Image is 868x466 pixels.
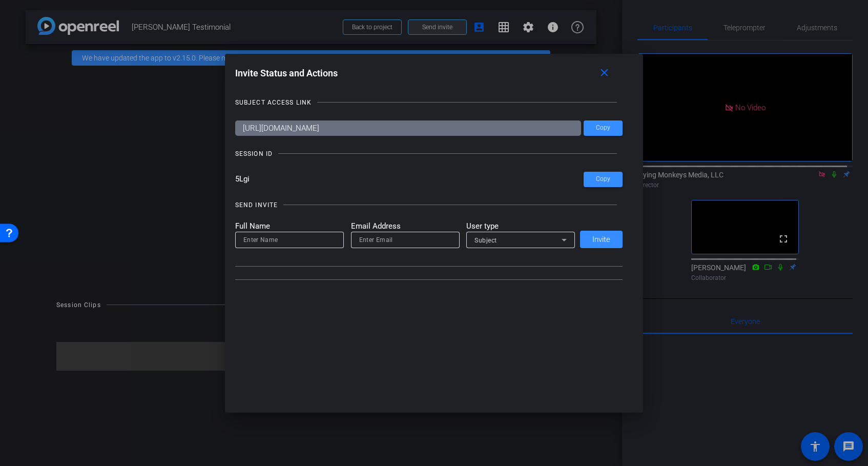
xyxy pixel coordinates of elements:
mat-label: User type [466,220,575,232]
input: Enter Email [359,234,451,246]
div: SUBJECT ACCESS LINK [235,97,312,108]
openreel-title-line: SESSION ID [235,149,623,159]
mat-label: Email Address [351,220,460,232]
div: SEND INVITE [235,200,278,210]
span: Copy [596,124,610,132]
mat-label: Full Name [235,220,344,232]
span: Subject [474,237,497,244]
button: Copy [584,120,623,136]
div: SESSION ID [235,149,273,159]
input: Enter Name [243,234,336,246]
openreel-title-line: SEND INVITE [235,200,623,210]
mat-icon: close [598,67,611,79]
button: Copy [584,172,623,187]
openreel-title-line: SUBJECT ACCESS LINK [235,97,623,108]
span: Copy [596,175,610,183]
div: Invite Status and Actions [235,64,623,83]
